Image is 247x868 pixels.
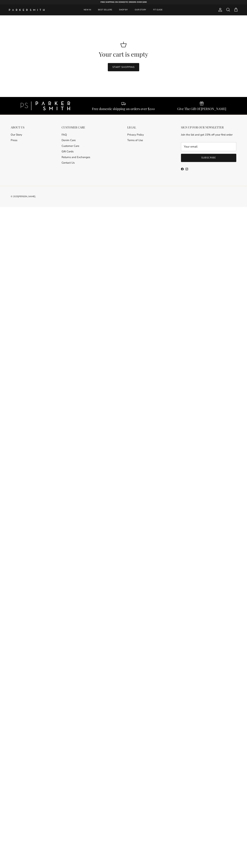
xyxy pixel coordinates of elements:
div: Free domestic shipping on orders over $200 [92,107,155,111]
h1: Your cart is empty [9,51,238,58]
a: Privacy Policy [127,133,144,136]
div: Secondary [58,126,94,173]
div: Give The Gift Of [PERSON_NAME] [177,107,226,111]
span: © 2025 . [11,195,36,198]
a: Terms of Use [127,138,143,142]
button: Subscribe [181,154,236,162]
a: FAQ [62,133,67,136]
a: [PERSON_NAME] [18,195,35,198]
div: CUSTOMER CARE [62,126,90,129]
input: Email [181,142,236,151]
div: Primary [53,4,193,15]
a: Account [217,8,222,12]
a: NEW IN [80,4,94,15]
strong: FREE SHIPPING ON DOMESTIC ORDERS OVER $200 [100,1,147,3]
a: Denim Care [62,138,76,142]
a: BEST SELLERS [95,4,115,15]
a: Contact Us [62,161,75,164]
a: Gift Cards [62,150,74,153]
div: Secondary [7,126,28,173]
a: Customer Care [62,144,79,148]
a: SHOP BY [116,4,131,15]
a: Our Story [11,133,22,136]
a: Returns and Exchanges [62,155,90,159]
p: Join the list and get 15% off your first order [181,133,236,137]
img: Parker Smith [9,9,45,11]
div: ABOUT US [11,126,24,129]
a: FIT GUIDE [150,4,166,15]
div: SIGN UP FOR OUR NEWSLETTER [181,126,236,129]
a: Start shopping [108,63,139,71]
a: OUR STORY [132,4,149,15]
div: LEGAL [127,126,144,129]
a: Press [11,138,17,142]
div: Secondary [124,126,147,173]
